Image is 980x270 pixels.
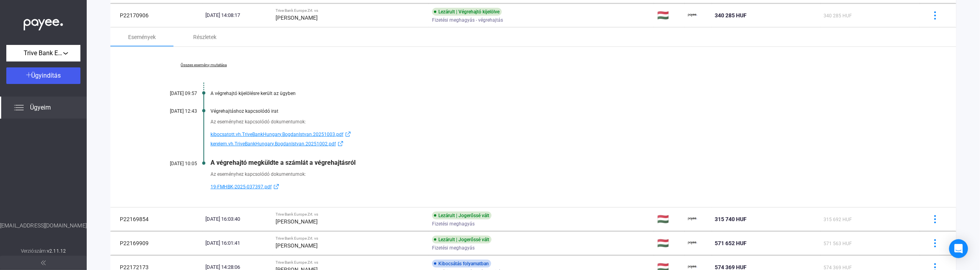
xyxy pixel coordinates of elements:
[211,159,917,166] div: A végrehajtó megküldte a számlát a végrehajtásról
[272,184,281,190] img: external-link-blue
[206,11,269,19] div: [DATE] 14:08:17
[211,139,336,149] span: kerelem.vh.TriveBankHungary.BogdanIstvan.20251002.pdf
[6,45,80,61] button: Trive Bank Europe Zrt.
[211,118,917,126] div: Az eseményhez kapcsolódó dokumentumok:
[47,248,66,254] strong: v2.11.12
[194,32,217,42] div: Részletek
[41,261,46,265] img: arrow-double-left-grey.svg
[654,207,685,231] td: 🇭🇺
[927,235,943,251] button: more-blue
[824,217,852,222] span: 315 692 HUF
[336,141,345,147] img: external-link-blue
[949,239,968,258] div: Open Intercom Messenger
[276,212,426,217] div: Trive Bank Europe Zrt. vs
[931,239,939,248] img: more-blue
[206,215,269,223] div: [DATE] 16:03:40
[688,238,697,248] img: payee-logo
[931,11,939,20] img: more-blue
[276,218,318,225] strong: [PERSON_NAME]
[110,231,203,255] td: P22169909
[150,63,258,67] a: Összes esemény mutatása
[688,214,697,224] img: payee-logo
[110,4,203,27] td: P22170906
[26,72,32,78] img: plus-white.svg
[715,240,747,246] span: 571 652 HUF
[211,182,272,192] span: 19-FMHBK-2025-037397.pdf
[276,260,426,265] div: Trive Bank Europe Zrt. vs
[432,8,502,16] div: Lezárult | Végrehajtó kijelölve
[30,103,51,112] span: Ügyeim
[6,67,80,84] button: Ügyindítás
[688,11,697,20] img: payee-logo
[654,4,685,27] td: 🇭🇺
[211,182,917,192] a: 19-FMHBK-2025-037397.pdfexternal-link-blue
[150,108,197,114] div: [DATE] 12:43
[927,211,943,227] button: more-blue
[211,130,343,139] span: kibocsatott.vh.TriveBankHungary.BogdanIstvan.20251003.pdf
[715,216,747,222] span: 315 740 HUF
[927,7,943,24] button: more-blue
[715,12,747,19] span: 340 285 HUF
[24,15,63,31] img: white-payee-white-dot.svg
[276,242,318,249] strong: [PERSON_NAME]
[432,236,492,244] div: Lezárult | Jogerőssé vált
[824,13,852,19] span: 340 285 HUF
[276,236,426,241] div: Trive Bank Europe Zrt. vs
[276,15,318,21] strong: [PERSON_NAME]
[110,207,203,231] td: P22169854
[276,8,426,13] div: Trive Bank Europe Zrt. vs
[432,15,503,25] span: Fizetési meghagyás - végrehajtás
[150,91,197,96] div: [DATE] 09:57
[343,131,353,137] img: external-link-blue
[24,48,63,58] span: Trive Bank Europe Zrt.
[824,241,852,246] span: 571 563 HUF
[211,139,917,149] a: kerelem.vh.TriveBankHungary.BogdanIstvan.20251002.pdfexternal-link-blue
[32,72,61,79] span: Ügyindítás
[654,231,685,255] td: 🇭🇺
[206,239,269,247] div: [DATE] 16:01:41
[211,108,917,114] div: Végrehajtáshoz kapcsolódó irat
[211,91,917,96] div: A végrehajtó kijelölésre került az ügyben
[432,212,492,220] div: Lezárult | Jogerőssé vált
[14,103,24,112] img: list.svg
[432,219,475,229] span: Fizetési meghagyás
[128,32,156,42] div: Események
[150,161,197,166] div: [DATE] 10:05
[432,260,491,268] div: Kibocsátás folyamatban
[211,170,917,178] div: Az eseményhez kapcsolódó dokumentumok:
[432,243,475,253] span: Fizetési meghagyás
[931,215,939,223] img: more-blue
[211,130,917,139] a: kibocsatott.vh.TriveBankHungary.BogdanIstvan.20251003.pdfexternal-link-blue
